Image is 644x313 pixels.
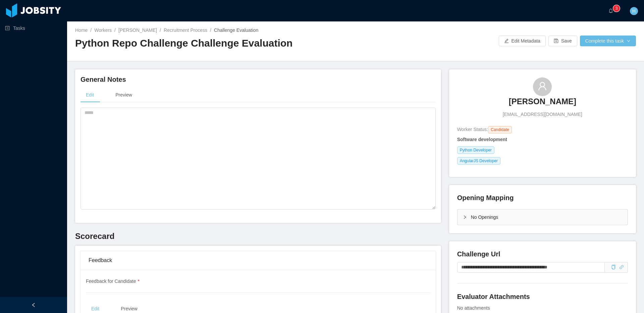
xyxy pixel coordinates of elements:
div: icon: rightNo Openings [458,209,628,225]
span: Challenge Evaluation [214,27,258,33]
a: Home [75,27,88,33]
i: icon: link [619,265,624,269]
a: Recruitment Process [164,27,207,33]
a: Workers [94,27,112,33]
a: [PERSON_NAME] [509,96,576,111]
span: Worker Status: [457,127,488,132]
span: / [160,27,161,33]
i: icon: copy [611,265,616,269]
span: / [114,27,116,33]
h4: General Notes [80,75,436,84]
h4: Evaluator Attachments [457,292,628,301]
span: Candidate [488,126,512,133]
span: AngularJS Developer [457,157,500,165]
button: icon: saveSave [548,36,577,46]
p: 3 [615,5,618,12]
i: icon: user [538,81,547,91]
h3: Scorecard [75,231,441,242]
span: Feedback for Candidate [86,278,140,284]
i: icon: right [463,215,467,219]
a: icon: link [619,264,624,270]
div: Edit [80,87,99,103]
h4: Challenge Url [457,249,628,259]
span: / [90,27,92,33]
button: Complete this taskicon: down [580,36,636,46]
h2: Python Repo Challenge Challenge Evaluation [75,37,356,50]
button: icon: editEdit Metadata [499,36,546,46]
h4: Opening Mapping [457,193,514,202]
h3: [PERSON_NAME] [509,96,576,107]
span: Python Developer [457,146,494,154]
span: [EMAIL_ADDRESS][DOMAIN_NAME] [503,111,582,118]
i: icon: bell [608,8,613,13]
div: Feedback [89,251,428,270]
div: Preview [110,87,138,103]
div: Copy [611,264,616,271]
sup: 3 [613,5,620,12]
strong: Software development [457,137,507,142]
span: H [632,7,636,15]
a: [PERSON_NAME] [118,27,157,33]
span: / [210,27,211,33]
div: No attachments [457,305,628,312]
a: icon: profileTasks [5,21,62,35]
